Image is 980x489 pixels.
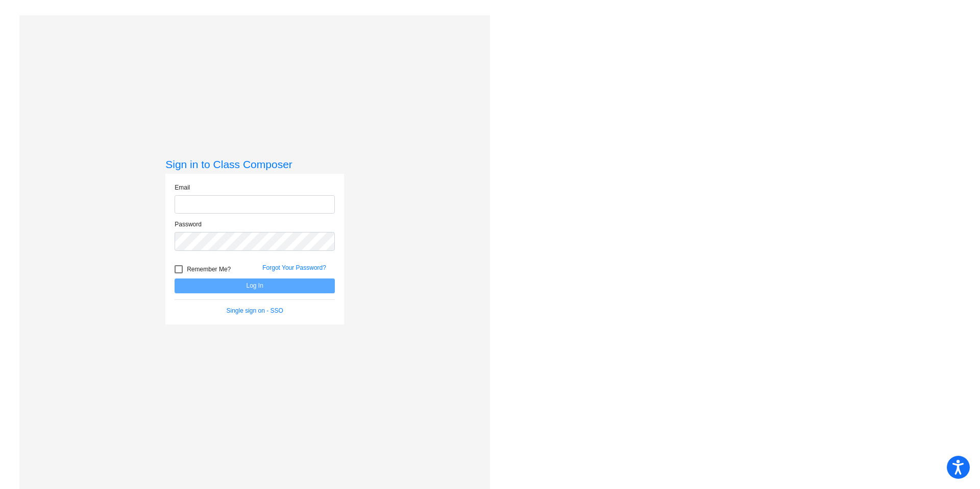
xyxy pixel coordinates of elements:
[175,183,190,192] label: Email
[175,278,335,293] button: Log In
[175,220,202,229] label: Password
[165,158,344,171] h3: Sign in to Class Composer
[187,263,231,275] span: Remember Me?
[262,264,326,271] a: Forgot Your Password?
[227,307,283,314] a: Single sign on - SSO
